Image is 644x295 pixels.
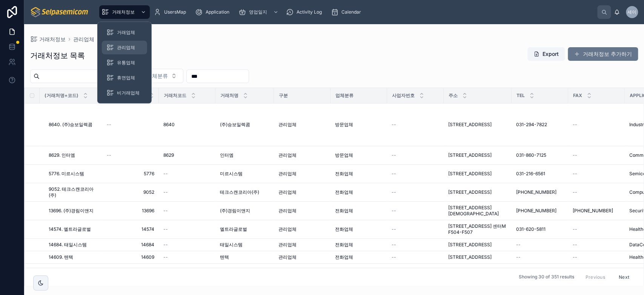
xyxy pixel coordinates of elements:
[140,69,183,83] button: Select Button
[164,9,186,15] span: UsersMap
[516,208,564,214] a: [PHONE_NUMBER]
[49,208,94,214] span: 13696. (주)경림이앤지
[392,242,396,248] span: --
[163,122,211,128] a: 8640
[206,9,229,15] span: Application
[516,122,564,128] a: 031-294-7822
[335,171,353,177] span: 전화업체
[163,254,168,260] span: --
[448,223,507,235] span: [STREET_ADDRESS] 센터M F504-F507
[449,93,458,99] span: 주소
[573,152,577,158] span: --
[573,189,620,195] a: --
[573,122,577,128] span: --
[107,226,154,232] a: 14574
[335,189,353,195] span: 전화업체
[220,189,269,195] a: 테크스캔코리아(주)
[516,242,521,248] span: --
[220,171,243,177] span: 미르시스템
[163,171,211,177] a: --
[278,254,297,260] span: 관리업체
[107,171,154,177] span: 5776
[573,254,577,260] span: --
[448,171,492,177] span: [STREET_ADDRESS]
[278,171,326,177] a: 관리업체
[392,226,439,232] a: --
[516,93,525,99] span: TEL
[49,171,84,177] span: 5776. 미르시스템
[516,189,564,195] a: [PHONE_NUMBER]
[278,226,297,232] span: 관리업체
[49,171,98,177] a: 5776. 미르시스템
[341,9,361,15] span: Calendar
[49,226,98,232] a: 14574. 엘트라글로벌
[448,254,492,260] span: [STREET_ADDRESS]
[220,242,243,248] span: 태일시스템
[392,152,396,158] span: --
[220,254,229,260] span: 텐텍
[392,226,396,232] span: --
[30,36,66,43] a: 거래처정보
[107,152,154,158] a: --
[392,254,396,260] span: --
[278,171,297,177] span: 관리업체
[278,152,326,158] a: 관리업체
[49,208,98,214] a: 13696. (주)경림이앤지
[147,72,168,80] span: 업체분류
[278,208,297,214] span: 관리업체
[107,208,154,214] a: 13696
[392,122,396,128] span: --
[220,242,269,248] a: 태일시스템
[102,26,147,39] a: 거래업체
[448,242,507,248] a: [STREET_ADDRESS]
[95,4,597,20] div: scrollable content
[448,171,507,177] a: [STREET_ADDRESS]
[163,254,211,260] a: --
[49,226,91,232] span: 14574. 엘트라글로벌
[392,171,396,177] span: --
[117,45,135,51] span: 관리업체
[73,36,94,43] a: 관리업체
[335,242,383,248] a: 전화업체
[45,93,78,99] span: (거래처명+코드)
[573,242,620,248] a: --
[107,122,111,128] span: --
[568,47,638,61] button: 거래처정보 추가하기
[573,208,620,214] a: [PHONE_NUMBER]
[516,189,556,195] span: [PHONE_NUMBER]
[392,171,439,177] a: --
[107,254,154,260] a: 14609
[278,189,326,195] a: 관리업체
[573,171,620,177] a: --
[220,189,259,195] span: 테크스캔코리아(주)
[163,189,168,195] span: --
[249,9,267,15] span: 영업일지
[49,152,75,158] span: 8629. 인터엠
[573,152,620,158] a: --
[448,122,492,128] span: [STREET_ADDRESS]
[163,171,168,177] span: --
[107,152,111,158] span: --
[107,242,154,248] a: 14684
[627,9,636,15] span: 세이
[30,50,85,61] h1: 거래처정보 목록
[49,254,98,260] a: 14609. 텐텍
[164,93,186,99] span: 거래처코드
[220,122,250,128] span: (주)승보일렉콤
[278,242,326,248] a: 관리업체
[335,226,383,232] a: 전화업체
[448,254,507,260] a: [STREET_ADDRESS]
[163,152,174,158] span: 8629
[573,189,577,195] span: --
[278,122,326,128] a: 관리업체
[335,189,383,195] a: 전화업체
[49,254,73,260] span: 14609. 텐텍
[278,189,297,195] span: 관리업체
[49,242,98,248] a: 14684. 태일시스템
[220,93,238,99] span: 거래처명
[516,152,564,158] a: 031-860-7125
[163,226,211,232] a: --
[220,152,269,158] a: 인터엠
